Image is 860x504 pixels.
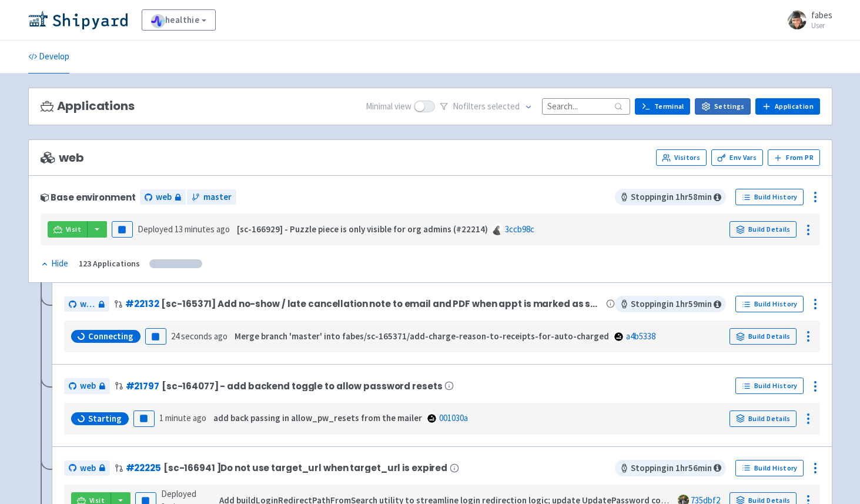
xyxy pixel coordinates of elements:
a: 001030a [439,412,468,423]
a: master [187,189,236,205]
div: 123 Applications [79,257,140,271]
input: Search... [542,98,630,114]
a: Build Details [730,328,797,345]
a: web [64,460,110,476]
span: Deployed [138,223,230,235]
a: Build Details [730,221,797,238]
a: Develop [28,41,69,74]
a: #22132 [125,298,159,310]
a: healthie [142,9,216,31]
img: Shipyard logo [28,11,128,29]
span: Stopping in 1 hr 59 min [615,296,726,312]
span: [sc-165371] Add no-show / late cancellation note to email and PDF when appt is marked as such [161,299,603,309]
span: Connecting [88,331,133,342]
a: Build History [735,296,804,312]
a: fabes User [781,11,832,29]
time: 1 minute ago [159,412,206,423]
strong: [sc-166929] - Puzzle piece is only visible for org admins (#22214) [237,223,488,235]
span: Starting [88,413,122,425]
a: a4b5338 [626,331,655,342]
span: web [41,151,84,165]
a: Env Vars [711,149,763,166]
span: selected [487,101,520,112]
button: Hide [41,257,69,271]
button: Pause [112,221,133,238]
span: Minimal view [366,100,411,114]
a: Build Details [730,410,797,427]
a: Visit [48,221,88,238]
small: User [811,22,832,29]
a: #22225 [126,462,161,474]
a: web [64,378,110,394]
a: Visitors [656,149,707,166]
span: Stopping in 1 hr 56 min [615,460,726,476]
a: Application [755,98,819,115]
span: web [80,462,96,475]
div: Base environment [41,192,136,202]
time: 24 seconds ago [171,331,227,342]
span: [sc-166941 ]Do not use target_url when target_url is expired [163,463,447,473]
span: No filter s [453,100,520,114]
a: Settings [695,98,751,115]
span: web [80,298,96,311]
span: master [203,191,232,204]
a: web [64,296,110,312]
strong: Merge branch 'master' into fabes/sc-165371/add-charge-reason-to-receipts-for-auto-charged [235,331,609,342]
strong: add back passing in allow_pw_resets from the mailer [213,412,422,423]
span: Stopping in 1 hr 58 min [615,189,726,205]
a: Build History [735,378,804,394]
span: web [80,379,96,393]
a: Build History [735,460,804,476]
a: Terminal [635,98,690,115]
span: web [156,191,172,204]
a: #21797 [126,380,159,392]
button: From PR [768,149,820,166]
button: Pause [133,410,155,427]
h3: Applications [41,99,135,113]
button: Pause [145,328,166,345]
a: web [140,189,186,205]
a: Build History [735,189,804,205]
span: fabes [811,9,832,21]
a: 3ccb98c [505,223,534,235]
div: Hide [41,257,68,271]
time: 13 minutes ago [175,223,230,235]
span: Visit [66,225,81,234]
span: [sc-164077] - add backend toggle to allow password resets [162,381,443,391]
